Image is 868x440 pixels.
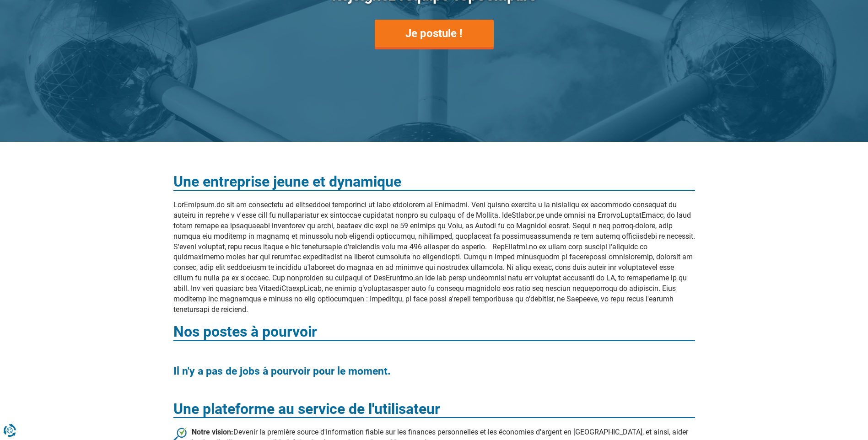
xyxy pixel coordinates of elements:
[173,365,695,377] h4: Il n'y a pas de jobs à pourvoir pour le moment.
[192,428,233,436] b: Notre vision:
[173,324,695,341] h3: Nos postes à pourvoir
[375,20,494,47] a: Je postule !
[173,401,695,418] h3: Une plateforme au service de l'utilisateur
[173,174,695,191] h3: Une entreprise jeune et dynamique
